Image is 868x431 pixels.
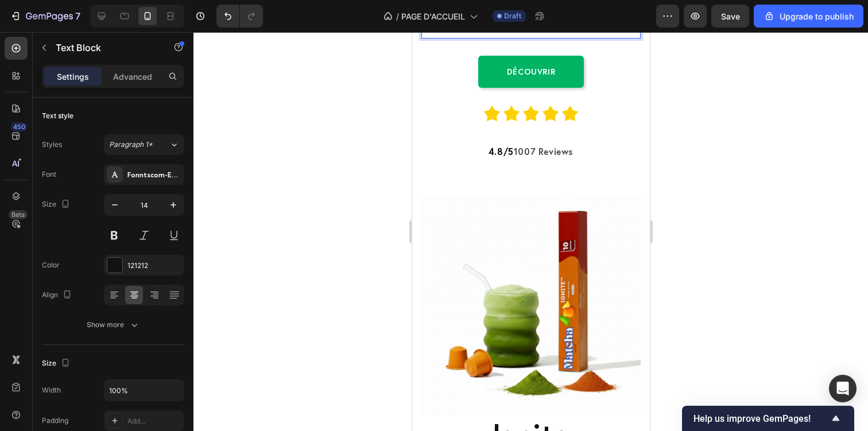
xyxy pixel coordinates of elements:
[56,41,153,55] p: Text Block
[829,375,857,402] div: Open Intercom Messenger
[87,319,140,331] div: Show more
[9,210,28,219] div: Beta
[109,139,153,150] span: Paragraph 1*
[42,416,68,426] div: Padding
[693,413,829,424] span: Help us improve GemPages!
[42,288,74,303] div: Align
[401,10,465,22] span: PAGE D'ACCUEIL
[42,385,61,395] div: Width
[42,314,184,335] button: Show more
[42,111,73,121] div: Text style
[104,380,184,401] input: Auto
[113,71,152,83] p: Advanced
[104,134,184,155] button: Paragraph 1*
[127,261,181,271] div: 121212
[504,11,521,21] span: Draft
[5,5,86,28] button: 7
[721,11,740,21] span: Save
[764,10,854,22] div: Upgrade to publish
[42,260,60,270] div: Color
[75,9,80,23] p: 7
[127,170,181,180] div: Fonntscom-Europa-Bold
[711,5,749,28] button: Save
[42,169,56,180] div: Font
[11,122,28,131] div: 450
[216,5,263,28] div: Undo/Redo
[412,32,650,431] iframe: Design area
[42,197,72,212] div: Size
[42,356,72,371] div: Size
[127,416,181,426] div: Add...
[754,5,863,28] button: Upgrade to publish
[396,10,399,22] span: /
[42,139,62,150] div: Styles
[693,411,843,425] button: Show survey - Help us improve GemPages!
[57,71,89,83] p: Settings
